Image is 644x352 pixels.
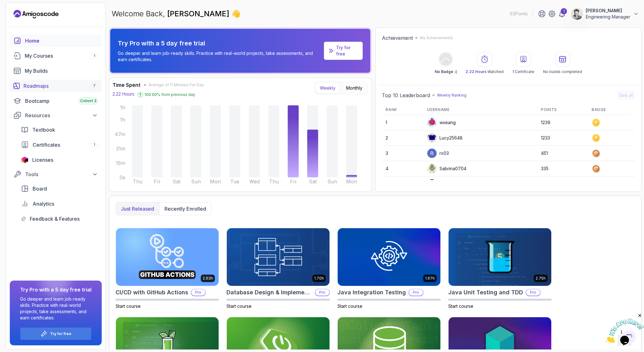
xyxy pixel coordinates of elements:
div: Bootcamp [25,97,98,105]
div: Sabrina0704 [427,164,466,174]
a: roadmaps [10,80,102,92]
img: default monster avatar [427,118,437,127]
p: 2.75h [536,276,546,281]
span: 1 [3,3,5,8]
tspan: Thu [269,178,279,185]
a: Try for free [336,45,358,57]
button: Try for free [20,327,91,340]
button: user profile image[PERSON_NAME]Engineering Manager [571,8,639,20]
div: wseang [427,118,456,128]
a: builds [10,65,102,77]
img: CI/CD with GitHub Actions card [116,228,219,286]
div: Tools [25,171,98,178]
span: Start course [337,303,362,309]
button: See all [617,91,635,100]
img: user profile image [427,179,437,189]
div: Home [25,37,98,45]
p: No Badge :( [435,69,457,74]
td: 3 [382,146,423,161]
p: Try Pro with a 5 day free trial [118,39,321,48]
a: Java Unit Testing and TDD card2.75hJava Unit Testing and TDDProStart course [448,228,552,309]
span: 👋 [231,9,241,19]
div: My Builds [25,67,98,75]
p: Recently enrolled [164,205,206,213]
p: Go deeper and learn job-ready skills. Practice with real-world projects, take assessments, and ea... [118,50,321,63]
span: Analytics [33,200,54,208]
span: Cohort 3 [80,98,96,103]
h2: Achievement [382,34,413,42]
p: 63 Points [510,11,528,17]
h2: CI/CD with GitHub Actions [116,288,188,297]
p: Engineering Manager [586,14,630,20]
tspan: Tue [230,178,239,185]
a: analytics [17,197,102,210]
a: home [10,34,102,47]
span: 2.22 Hours [465,69,486,74]
a: Try for free [324,42,363,60]
p: Welcome Back, [112,9,241,19]
p: [PERSON_NAME] [586,8,630,14]
tspan: 31m [116,145,125,152]
img: default monster avatar [427,164,437,173]
div: Lucy25648 [427,133,463,143]
div: My Courses [25,52,98,60]
a: feedback [17,213,102,225]
tspan: 0s [120,174,125,181]
img: user profile image [427,149,437,158]
p: Pro [526,289,540,296]
h2: Database Design & Implementation [226,288,312,297]
tspan: Fri [290,178,296,185]
p: Certificate [512,69,534,74]
img: Database Design & Implementation card [227,228,330,286]
div: rx03 [427,148,449,158]
th: Badge [588,105,635,115]
p: 100.00 % from previous day [144,92,195,97]
button: Weekly [316,83,340,93]
th: Points [537,105,588,115]
a: courses [10,50,102,62]
span: Feedback & Features [30,215,80,223]
a: bootcamp [10,95,102,107]
p: Just released [121,205,154,213]
div: VankataSz [427,179,461,189]
td: 1239 [537,115,588,130]
h2: Java Unit Testing and TDD [448,288,523,297]
span: Start course [448,303,473,309]
span: 1 [512,69,514,74]
h2: Top 10 Leaderboard [382,92,430,99]
a: CI/CD with GitHub Actions card2.63hCI/CD with GitHub ActionsProStart course [116,228,219,309]
button: Resources [10,110,102,121]
a: certificates [17,139,102,151]
td: 1233 [537,130,588,146]
iframe: chat widget [605,313,644,343]
button: Monthly [342,83,366,93]
tspan: Thu [133,178,143,185]
button: Tools [10,169,102,180]
span: 7 [93,83,96,88]
p: 2.22 Hours [112,91,134,97]
p: Pro [191,289,205,296]
button: Recently enrolled [159,202,211,215]
tspan: 47m [115,131,125,137]
img: Java Integration Testing card [338,228,440,286]
td: 1 [382,115,423,130]
a: Try for free [50,331,71,336]
span: Average of 11 Minutes Per Day [148,82,204,87]
tspan: 16m [116,160,125,166]
span: Licenses [32,156,53,164]
img: Java Unit Testing and TDD card [449,228,551,286]
td: 335 [537,161,588,176]
tspan: 1h [120,117,125,123]
a: licenses [17,154,102,166]
td: 4 [382,161,423,176]
p: 1.67h [425,276,435,281]
div: Roadmaps [23,82,98,90]
span: 1 [94,53,95,58]
td: 451 [537,146,588,161]
span: Board [33,185,47,192]
a: Landing page [13,9,59,19]
div: Resources [25,112,98,119]
a: board [17,182,102,195]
